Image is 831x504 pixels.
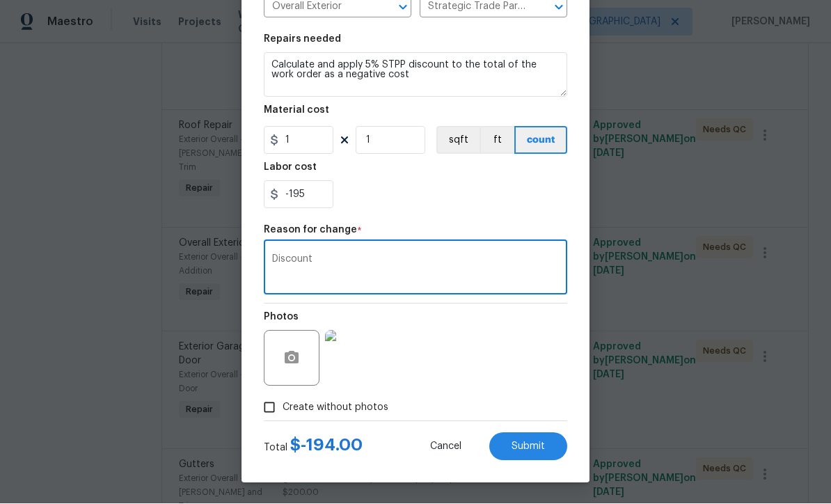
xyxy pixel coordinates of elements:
[408,433,484,461] button: Cancel
[272,255,559,284] textarea: Discount
[264,439,363,455] div: Total
[436,127,480,155] button: sqft
[264,53,567,97] textarea: Calculate and apply 5% STPP discount to the total of the work order as a negative cost
[264,35,341,45] h5: Repairs needed
[512,442,545,452] span: Submit
[264,106,329,116] h5: Material cost
[514,127,567,155] button: count
[264,313,299,322] h5: Photos
[283,401,388,416] span: Create without photos
[480,127,514,155] button: ft
[430,442,461,452] span: Cancel
[290,437,363,454] span: $ -194.00
[264,226,357,235] h5: Reason for change
[264,163,317,173] h5: Labor cost
[489,433,567,461] button: Submit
